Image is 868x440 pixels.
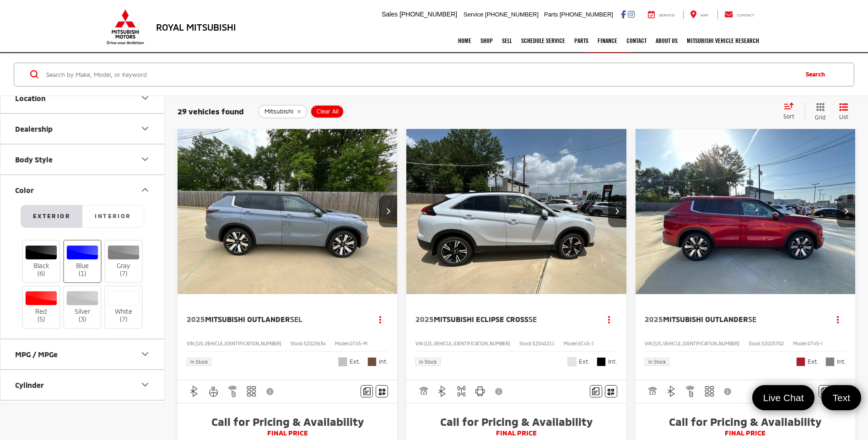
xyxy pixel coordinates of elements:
[492,382,507,401] button: View Disclaimer
[645,429,846,438] span: FINAL PRICE
[517,29,570,52] a: Schedule Service: Opens in a new tab
[178,107,244,116] span: 29 vehicles found
[406,129,627,295] img: 2025 Mitsubishi Eclipse Cross SE
[832,102,855,121] button: List View
[704,386,715,397] img: 3rd Row Seating
[15,155,53,163] div: Body Style
[474,386,486,397] img: Android Auto
[578,341,593,346] span: EC45-J
[453,29,476,52] a: Home
[597,357,606,366] span: Black
[528,315,537,323] span: SE
[205,315,290,323] span: Mitsubishi Outlander
[379,388,385,395] i: Window Sticker
[0,144,165,174] button: Body StyleBody Style
[779,102,804,120] button: Select sort value
[0,339,165,369] button: MPG / MPGeMPG / MPGe
[187,341,195,346] span: VIN:
[140,379,151,390] div: Cylinder
[379,316,381,323] span: dropdown dots
[419,360,437,364] span: In Stock
[140,154,151,165] div: Body Style
[797,63,838,86] button: Search
[783,113,794,119] span: Sort
[263,382,278,401] button: View Disclaimer
[830,311,846,327] button: Actions
[645,415,846,429] span: Call for Pricing & Availability
[140,92,151,103] div: Location
[15,349,58,358] div: MPG / MPGe
[828,392,855,404] span: Text
[0,400,165,430] button: Engine Size
[752,385,815,410] a: Live Chat
[608,195,626,227] button: Next image
[338,357,347,366] span: Moonstone Gray Metallic/Black Roof
[64,291,101,323] label: Silver (3)
[0,175,165,204] button: ColorColor
[195,341,281,346] span: [US_VEHICLE_IDENTIFICATION_NUMBER]
[762,341,784,346] span: SZ025702
[464,11,483,18] span: Service
[415,314,592,324] a: 2025Mitsubishi Eclipse CrossSE
[622,29,651,52] a: Contact
[759,392,809,404] span: Live Chat
[15,124,53,133] div: Dealership
[0,370,165,399] button: CylinderCylinder
[187,314,363,324] a: 2025Mitsubishi OutlanderSEL
[628,11,635,18] a: Instagram: Click to visit our Instagram page
[304,341,326,346] span: SZ023634
[456,386,467,397] img: 4WD/AWD
[821,385,861,410] a: Text
[246,386,257,397] img: 3rd Row Seating
[382,11,398,18] span: Sales
[15,185,34,194] div: Color
[648,360,666,364] span: In Stock
[663,315,748,323] span: Mitsubishi Outlander
[64,245,101,278] label: Blue (1)
[361,385,373,397] button: Comments
[519,341,533,346] span: Stock:
[437,386,448,397] img: Bluetooth®
[415,315,434,323] span: 2025
[350,357,361,366] span: Ext.
[105,9,146,45] img: Mitsubishi
[15,93,46,102] div: Location
[659,13,675,17] span: Service
[682,29,764,52] a: Mitsubishi Vehicle Research
[635,129,856,295] img: 2025 Mitsubishi Outlander SE
[140,184,151,195] div: Color
[187,415,388,429] span: Call for Pricing & Availability
[45,63,797,85] input: Search by Make, Model, or Keyword
[367,357,377,366] span: Brick Brown
[140,349,151,360] div: MPG / MPGe
[187,429,388,438] span: FINAL PRICE
[189,386,200,397] img: Bluetooth®
[335,341,350,346] span: Model:
[579,357,590,366] span: Ext.
[140,123,151,134] div: Dealership
[621,11,626,18] a: Facebook: Click to visit our Facebook page
[608,316,610,323] span: dropdown dots
[177,129,398,295] img: 2025 Mitsubishi Outlander SEL
[635,129,856,294] div: 2025 Mitsubishi Outlander SE 0
[717,10,761,19] a: Contact
[721,382,736,401] button: View Disclaimer
[105,291,142,323] label: White (7)
[601,311,617,327] button: Actions
[825,357,835,366] span: Light Gray
[701,13,708,17] span: Map
[208,386,219,397] img: Heated Steering Wheel
[793,341,808,346] span: Model:
[227,386,238,397] img: Remote Start
[363,387,371,395] img: Comments
[533,341,555,346] span: SZ040211
[424,341,510,346] span: [US_VEHICLE_IDENTIFICATION_NUMBER]
[376,385,388,397] button: Window Sticker
[564,341,578,346] span: Model:
[749,341,762,346] span: Stock:
[819,385,831,397] button: Comments
[544,11,558,18] span: Parts
[379,195,397,227] button: Next image
[350,341,367,346] span: OT45-M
